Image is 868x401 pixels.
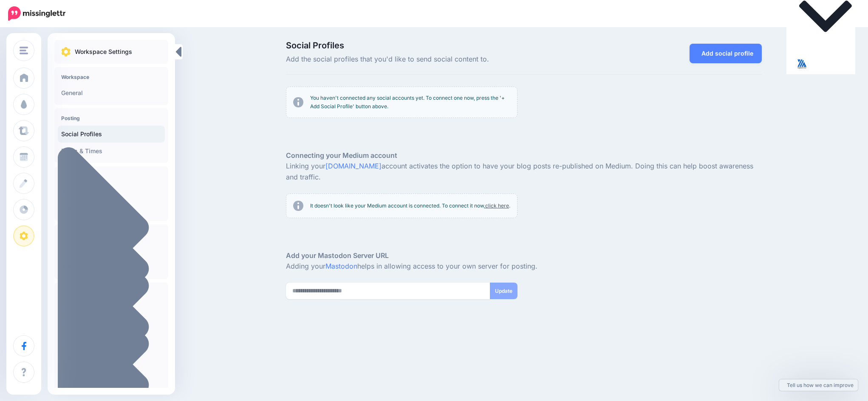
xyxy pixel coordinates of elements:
[58,317,165,334] a: Content Sources
[58,184,165,201] a: Branding
[58,143,165,160] a: Dates & Times
[293,201,303,211] img: info-circle-grey.png
[58,300,165,317] a: General
[310,94,510,111] p: You haven't connected any social accounts yet. To connect one now, press the '+ Add Social Profil...
[325,262,357,270] a: Mastodon
[58,259,165,276] a: Auto Schedule
[58,242,165,259] a: General
[58,368,165,385] a: Content Templates
[75,47,132,57] p: Workspace Settings
[58,201,165,218] a: Custom Fonts
[58,84,165,101] a: General
[286,250,762,261] h5: Add your Mastodon Server URL
[490,283,517,299] button: Update
[286,161,762,183] p: Linking your account activates the option to have your blog posts re-published on Medium. Doing t...
[61,74,161,80] h4: Workspace
[779,379,858,391] a: Tell us how we can improve
[286,261,762,272] p: Adding your helps in allowing access to your own server for posting.
[286,150,762,161] h5: Connecting your Medium account
[325,162,382,170] a: [DOMAIN_NAME]
[293,97,303,107] img: info-circle-grey.png
[310,202,510,210] p: It doesn't look like your Medium account is connected. To connect it now, .
[61,47,71,56] img: settings.png
[8,6,65,21] img: Missinglettr
[58,351,165,368] a: Schedule Templates
[58,126,165,143] a: Social Profiles
[485,202,509,209] a: click here
[20,47,28,54] img: menu.png
[58,334,165,351] a: URL Shortener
